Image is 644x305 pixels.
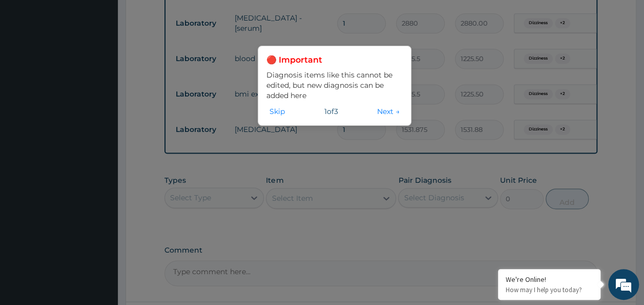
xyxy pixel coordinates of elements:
[266,106,288,117] button: Skip
[5,199,195,235] textarea: Type your message and hit 'Enter'
[19,51,41,77] img: d_794563401_company_1708531726252_794563401
[53,58,172,71] div: Chat with us now
[59,89,141,193] span: We're online!
[266,54,403,66] h3: 🔴 Important
[506,275,593,284] div: We're Online!
[168,5,193,30] div: Minimize live chat window
[266,70,403,101] p: Diagnosis items like this cannot be edited, but new diagnosis can be added here
[374,106,403,117] button: Next →
[506,285,593,294] p: How may I help you today?
[324,106,338,117] span: 1 of 3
